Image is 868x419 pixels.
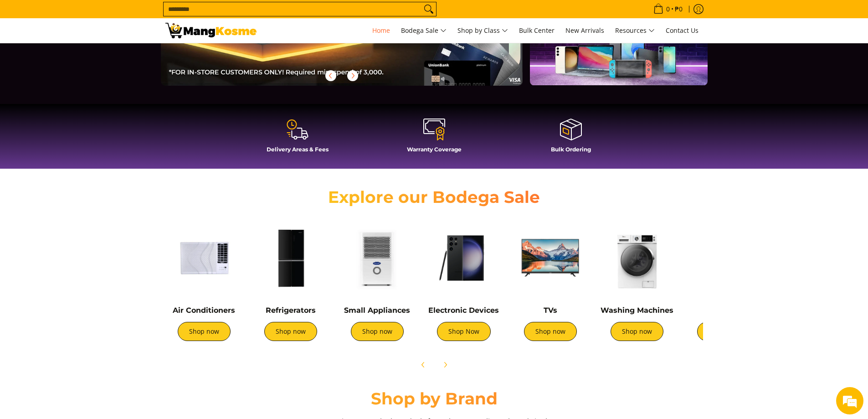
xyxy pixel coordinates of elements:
a: TVs [544,306,557,315]
a: Bulk Center [514,18,559,43]
h4: Delivery Areas & Fees [234,146,361,153]
a: New Arrivals [561,18,609,43]
img: Washing Machines [598,219,676,297]
h2: Explore our Bodega Sale [302,187,566,207]
span: Home [372,26,390,35]
a: Delivery Areas & Fees [234,118,361,160]
span: ₱0 [673,6,684,12]
a: Shop by Class [453,18,513,43]
span: Contact Us [666,26,699,35]
a: Air Conditioners [173,306,235,315]
img: Mang Kosme: Your Home Appliances Warehouse Sale Partner! [165,23,257,38]
a: Home [368,18,395,43]
span: Shop by Class [457,25,508,36]
a: Shop now [697,322,750,341]
a: Shop now [264,322,317,341]
a: Shop now [351,322,404,341]
span: Bodega Sale [401,25,447,36]
span: Bulk Center [519,26,555,35]
img: Electronic Devices [425,219,503,297]
a: Washing Machines [601,306,673,315]
a: Small Appliances [344,306,410,315]
img: Small Appliances [339,219,416,297]
span: New Arrivals [565,26,604,35]
a: Electronic Devices [428,306,499,315]
button: Previous [321,66,341,86]
a: Warranty Coverage [370,118,498,160]
h2: Shop by Brand [165,388,703,409]
a: Resources [611,18,659,43]
h4: Bulk Ordering [507,146,635,153]
a: Shop now [524,322,577,341]
button: Previous [413,355,433,375]
img: TVs [512,219,589,297]
nav: Main Menu [266,18,703,43]
button: Next [343,66,363,86]
button: Search [421,2,436,16]
img: Refrigerators [252,219,329,297]
h4: Warranty Coverage [370,146,498,153]
a: Shop now [178,322,231,341]
button: Next [435,355,455,375]
span: 0 [665,6,671,12]
img: Cookers [685,219,762,297]
a: Shop Now [437,322,491,341]
a: Bodega Sale [396,18,451,43]
a: Bulk Ordering [507,118,635,160]
span: Resources [615,25,655,36]
a: Shop now [611,322,663,341]
img: Air Conditioners [165,219,243,297]
span: • [651,4,685,14]
a: Refrigerators [266,306,316,315]
a: Contact Us [661,18,703,43]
